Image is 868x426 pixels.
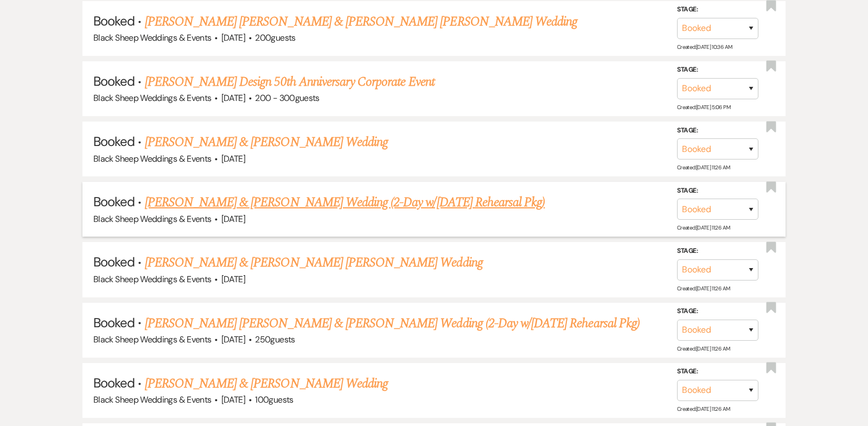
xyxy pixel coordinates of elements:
[93,193,135,210] span: Booked
[93,314,135,331] span: Booked
[145,193,545,212] a: [PERSON_NAME] & [PERSON_NAME] Wedding (2-Day w/[DATE] Rehearsal Pkg)
[145,374,388,393] a: [PERSON_NAME] & [PERSON_NAME] Wedding
[677,64,758,76] label: Stage:
[93,12,135,29] span: Booked
[677,43,732,50] span: Created: [DATE] 10:36 AM
[255,92,319,104] span: 200 - 300 guests
[221,32,245,43] span: [DATE]
[221,92,245,104] span: [DATE]
[677,306,758,317] label: Stage:
[677,405,730,412] span: Created: [DATE] 11:26 AM
[93,334,211,345] span: Black Sheep Weddings & Events
[255,334,295,345] span: 250 guests
[93,32,211,43] span: Black Sheep Weddings & Events
[145,314,640,333] a: [PERSON_NAME] [PERSON_NAME] & [PERSON_NAME] Wedding (2-Day w/[DATE] Rehearsal Pkg)
[677,124,758,136] label: Stage:
[93,213,211,225] span: Black Sheep Weddings & Events
[677,284,730,291] span: Created: [DATE] 11:26 AM
[677,185,758,197] label: Stage:
[221,153,245,164] span: [DATE]
[221,334,245,345] span: [DATE]
[145,132,388,152] a: [PERSON_NAME] & [PERSON_NAME] Wedding
[677,224,730,231] span: Created: [DATE] 11:26 AM
[255,394,293,405] span: 100 guests
[145,12,578,31] a: [PERSON_NAME] [PERSON_NAME] & [PERSON_NAME] [PERSON_NAME] Wedding
[255,32,295,43] span: 200 guests
[93,133,135,150] span: Booked
[221,213,245,225] span: [DATE]
[677,104,730,111] span: Created: [DATE] 5:06 PM
[677,164,730,171] span: Created: [DATE] 11:26 AM
[221,394,245,405] span: [DATE]
[677,366,758,378] label: Stage:
[93,394,211,405] span: Black Sheep Weddings & Events
[677,4,758,16] label: Stage:
[93,253,135,270] span: Booked
[145,72,435,92] a: [PERSON_NAME] Design 50th Anniversary Corporate Event
[93,73,135,90] span: Booked
[93,153,211,164] span: Black Sheep Weddings & Events
[677,245,758,257] label: Stage:
[221,274,245,285] span: [DATE]
[677,345,730,352] span: Created: [DATE] 11:26 AM
[93,274,211,285] span: Black Sheep Weddings & Events
[145,253,483,272] a: [PERSON_NAME] & [PERSON_NAME] [PERSON_NAME] Wedding
[93,374,135,391] span: Booked
[93,92,211,104] span: Black Sheep Weddings & Events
